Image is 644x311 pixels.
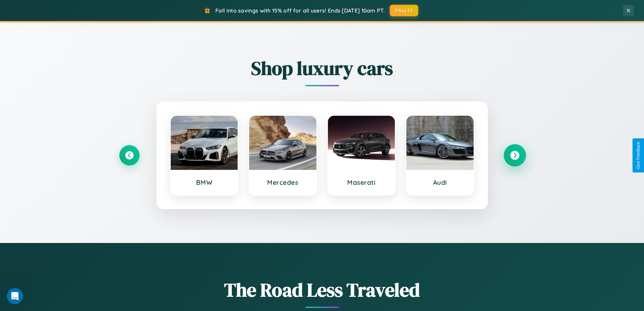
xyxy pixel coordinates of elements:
[636,142,641,169] div: Give Feedback
[177,178,231,186] h3: BMW
[335,178,388,186] h3: Maserati
[7,288,23,304] iframe: Intercom live chat
[390,5,418,16] button: FALL15
[119,277,525,303] h1: The Road Less Traveled
[256,178,310,186] h3: Mercedes
[119,55,525,81] h2: Shop luxury cars
[215,7,385,14] span: Fall into savings with 15% off for all users! Ends [DATE] 10am PT.
[413,178,467,186] h3: Audi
